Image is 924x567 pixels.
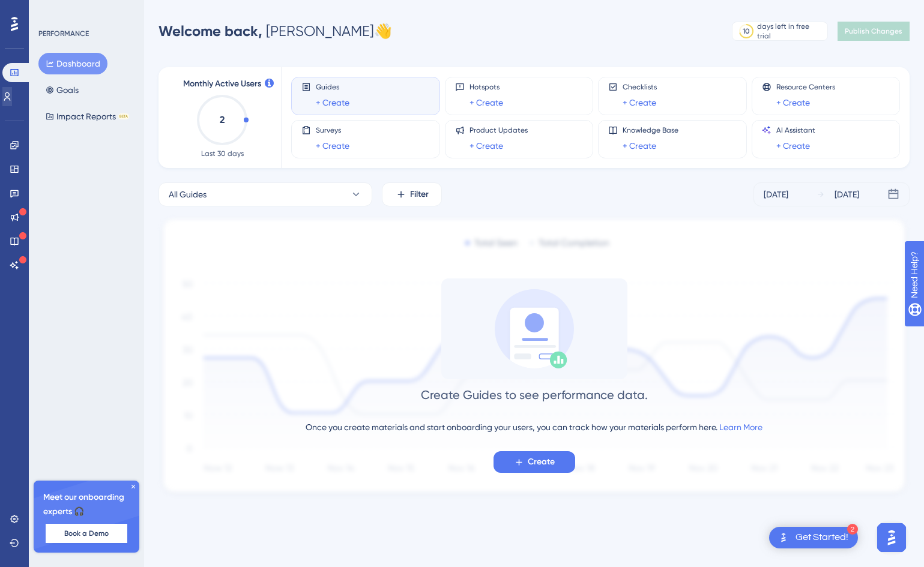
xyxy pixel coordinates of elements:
[421,386,648,403] div: Create Guides to see performance data.
[306,420,762,434] div: Once you create materials and start onboarding your users, you can track how your materials perfo...
[776,530,791,545] img: launcher-image-alternative-text
[159,216,910,498] img: 1ec67ef948eb2d50f6bf237e9abc4f97.svg
[46,524,127,543] button: Book a Demo
[316,82,349,92] span: Guides
[764,187,788,202] div: [DATE]
[38,53,107,74] button: Dashboard
[623,139,656,153] a: + Create
[316,139,349,153] a: + Create
[382,182,442,206] button: Filter
[769,527,858,548] div: Open Get Started! checklist, remaining modules: 2
[201,149,244,158] span: Last 30 days
[118,113,129,119] div: BETA
[757,22,824,41] div: days left in free trial
[38,106,136,127] button: Impact ReportsBETA
[623,125,678,135] span: Knowledge Base
[470,95,503,110] a: + Create
[470,125,528,135] span: Product Updates
[494,451,575,473] button: Create
[776,125,815,135] span: AI Assistant
[64,529,109,538] span: Book a Demo
[776,82,835,92] span: Resource Centers
[847,524,858,535] div: 2
[38,79,86,101] button: Goals
[38,29,89,38] div: PERFORMANCE
[159,182,372,206] button: All Guides
[776,95,810,110] a: + Create
[316,125,349,135] span: Surveys
[743,26,750,36] div: 10
[159,22,262,40] span: Welcome back,
[623,95,656,110] a: + Create
[43,490,130,519] span: Meet our onboarding experts 🎧
[845,26,902,36] span: Publish Changes
[528,455,555,469] span: Create
[623,82,657,92] span: Checklists
[874,520,910,556] iframe: UserGuiding AI Assistant Launcher
[470,82,503,92] span: Hotspots
[470,139,503,153] a: + Create
[159,22,392,41] div: [PERSON_NAME] 👋
[183,77,261,91] span: Monthly Active Users
[776,139,810,153] a: + Create
[316,95,349,110] a: + Create
[169,187,207,202] span: All Guides
[835,187,859,202] div: [DATE]
[220,114,225,125] text: 2
[838,22,910,41] button: Publish Changes
[796,531,848,544] div: Get Started!
[410,187,429,202] span: Filter
[28,3,75,17] span: Need Help?
[719,422,762,432] a: Learn More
